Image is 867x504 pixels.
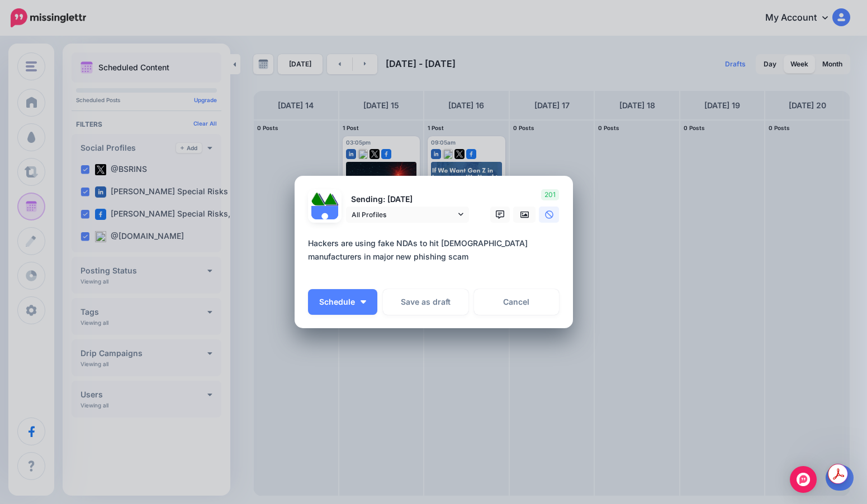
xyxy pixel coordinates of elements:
button: Schedule [308,289,377,315]
a: All Profiles [346,207,469,223]
a: Cancel [474,289,560,315]
p: Sending: [DATE] [346,193,469,206]
span: All Profiles [352,209,456,220]
img: arrow-down-white.png [361,300,366,304]
img: user_default_image.png [311,206,338,233]
button: Save as draft [383,289,468,315]
span: 201 [541,189,559,200]
img: 379531_475505335829751_837246864_n-bsa122537.jpg [311,193,325,206]
span: Schedule [319,298,355,306]
div: Hackers are using fake NDAs to hit [DEMOGRAPHIC_DATA] manufacturers in major new phishing scam [308,237,565,263]
div: Open Intercom Messenger [790,466,817,493]
img: 1Q3z5d12-75797.jpg [325,193,338,206]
